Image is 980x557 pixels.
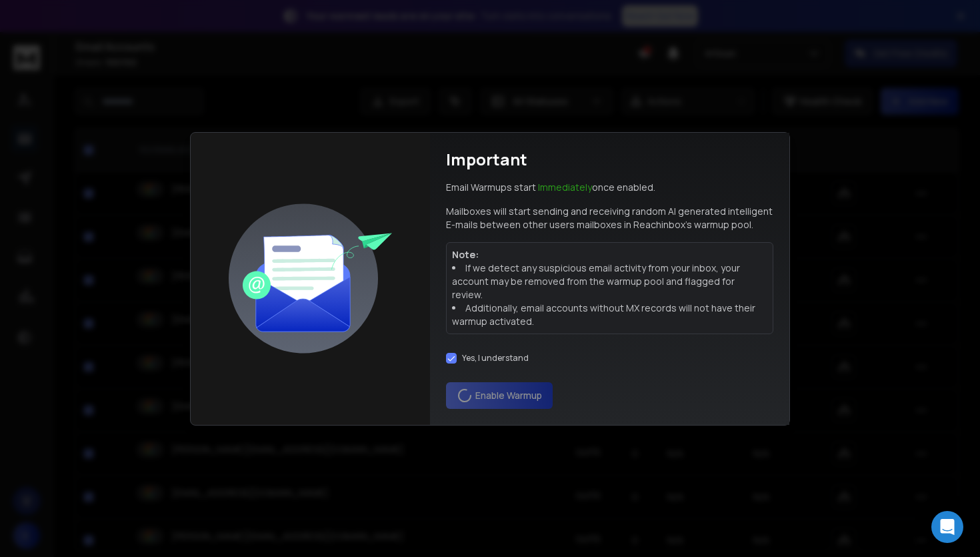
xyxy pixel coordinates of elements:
[446,149,527,170] h1: Important
[446,205,773,231] p: Mailboxes will start sending and receiving random AI generated intelligent E-mails between other ...
[452,261,767,302] li: If we detect any suspicious email activity from your inbox, your account may be removed from the ...
[931,511,963,543] div: Open Intercom Messenger
[452,302,767,328] li: Additionally, email accounts without MX records will not have their warmup activated.
[538,181,592,193] span: Immediately
[462,353,529,364] label: Yes, I understand
[446,181,655,194] p: Email Warmups start once enabled.
[452,248,767,261] p: Note:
